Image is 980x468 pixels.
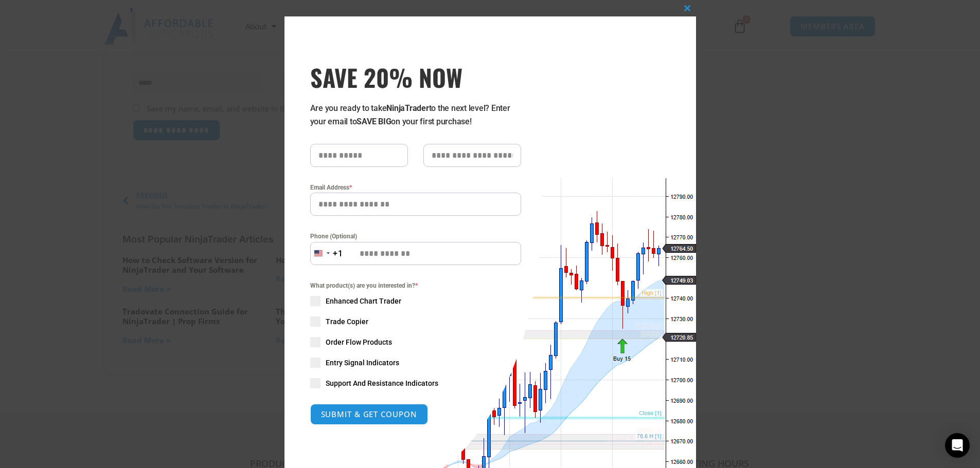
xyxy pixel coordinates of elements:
[310,63,521,91] h3: SAVE 20% NOW
[326,358,399,368] span: Entry Signal Indicators
[310,337,521,347] label: Order Flow Products
[310,404,428,425] button: SUBMIT & GET COUPON
[386,103,429,113] strong: NinjaTrader
[326,337,392,347] span: Order Flow Products
[310,296,521,306] label: Enhanced Chart Trader
[310,231,521,241] label: Phone (Optional)
[310,182,521,193] label: Email Address
[310,102,521,128] p: Are you ready to take to the next level? Enter your email to on your first purchase!
[357,117,391,126] strong: SAVE BIG
[310,242,343,265] button: Selected country
[945,433,970,458] div: Open Intercom Messenger
[326,378,438,388] span: Support And Resistance Indicators
[310,280,521,291] span: What product(s) are you interested in?
[310,358,521,368] label: Entry Signal Indicators
[310,378,521,388] label: Support And Resistance Indicators
[326,316,368,327] span: Trade Copier
[326,296,401,306] span: Enhanced Chart Trader
[333,247,343,260] div: +1
[310,316,521,327] label: Trade Copier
